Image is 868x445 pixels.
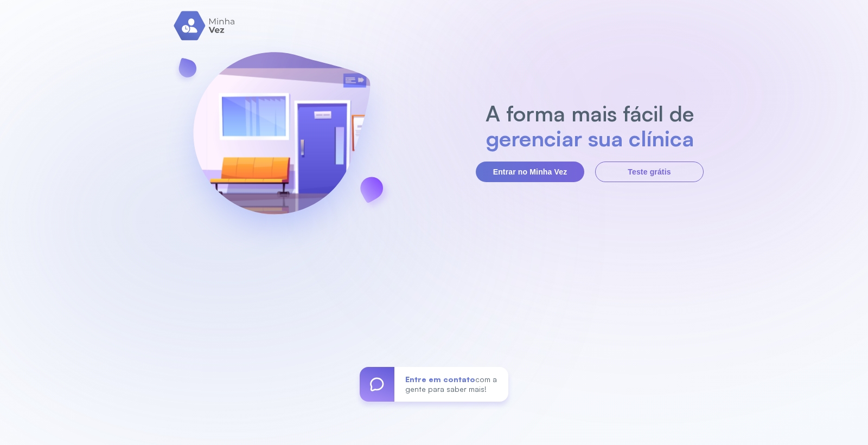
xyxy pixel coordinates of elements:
[595,162,704,182] button: Teste grátis
[480,101,700,126] h2: A forma mais fácil de
[405,375,475,384] span: Entre em contato
[164,23,399,259] img: banner-login.svg
[360,367,508,402] a: Entre em contatocom a gente para saber mais!
[476,162,584,182] button: Entrar no Minha Vez
[480,126,700,151] h2: gerenciar sua clínica
[394,367,508,402] div: com a gente para saber mais!
[174,11,236,41] img: logo.svg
